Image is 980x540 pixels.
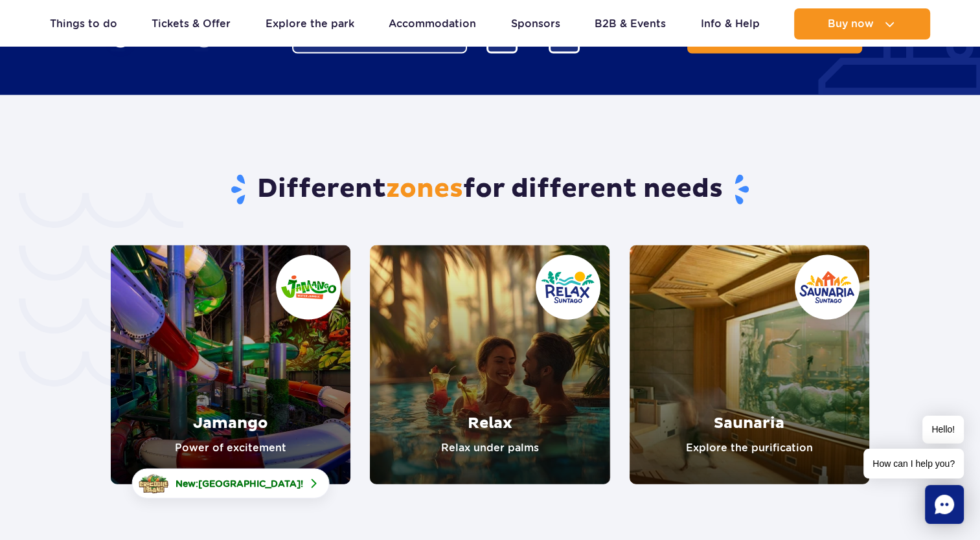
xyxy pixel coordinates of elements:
[595,8,666,39] a: B2B & Events
[198,478,301,489] span: [GEOGRAPHIC_DATA]
[630,245,869,484] a: Saunaria
[828,18,874,30] span: Buy now
[132,469,330,499] a: New:[GEOGRAPHIC_DATA]!
[863,449,964,478] span: How can I help you?
[511,8,560,39] a: Sponsors
[386,173,463,205] span: zones
[389,8,476,39] a: Accommodation
[794,8,930,39] button: Buy now
[111,173,869,207] h2: Different for different needs
[176,477,303,490] span: New: !
[922,416,964,444] span: Hello!
[925,485,964,524] div: Chat
[111,245,350,484] a: Jamango
[701,8,760,39] a: Info & Help
[266,8,354,39] a: Explore the park
[370,245,610,484] a: Relax
[152,8,231,39] a: Tickets & Offer
[50,8,117,39] a: Things to do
